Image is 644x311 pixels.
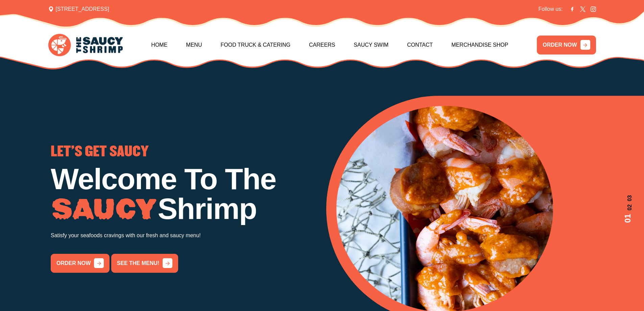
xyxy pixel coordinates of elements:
[622,204,634,210] span: 02
[151,30,167,60] a: Home
[51,145,149,159] span: LET'S GET SAUCY
[451,30,508,60] a: Merchandise Shop
[354,30,388,60] a: Saucy Swim
[309,30,335,60] a: Careers
[48,5,109,13] span: [STREET_ADDRESS]
[622,214,634,223] span: 01
[537,36,596,54] a: ORDER NOW
[51,254,110,273] a: order now
[51,145,318,272] div: 1 / 3
[51,198,158,220] img: Image
[407,30,433,60] a: Contact
[51,231,318,240] p: Satisfy your seafoods cravings with our fresh and saucy menu!
[220,30,290,60] a: Food Truck & Catering
[622,195,634,201] span: 03
[186,30,202,60] a: Menu
[538,5,563,13] span: Follow us:
[111,254,178,273] a: See the menu!
[51,164,318,224] h1: Welcome To The Shrimp
[48,34,123,57] img: logo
